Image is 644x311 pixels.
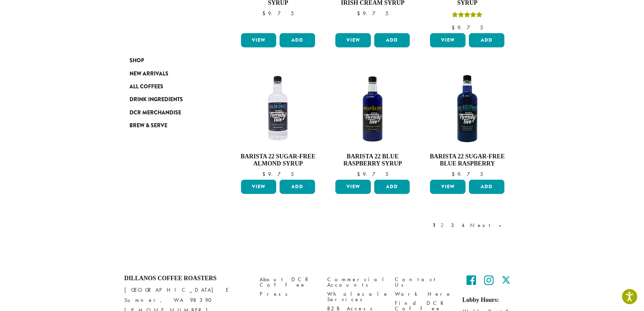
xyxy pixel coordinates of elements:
[450,221,458,229] a: 3
[239,153,317,168] h4: Barista 22 Sugar-Free Almond Syrup
[129,93,211,106] a: Drink Ingredients
[129,121,167,130] span: Brew & Serve
[129,70,168,78] span: New Arrivals
[357,171,388,178] bdi: 9.75
[262,10,268,17] span: $
[239,70,317,177] a: Barista 22 Sugar-Free Almond Syrup $9.75
[395,275,452,289] a: Contact Us
[469,221,508,229] a: Next »
[357,10,388,17] bdi: 9.75
[129,106,211,119] a: DCR Merchandise
[357,10,363,17] span: $
[241,33,277,47] a: View
[335,33,371,47] a: View
[452,11,482,21] div: Rated 5.00 out of 5
[430,180,466,194] a: View
[428,153,506,168] h4: Barista 22 Sugar-Free Blue Raspberry
[124,275,249,282] h4: Dillanos Coffee Roasters
[335,180,371,194] a: View
[460,221,467,229] a: 4
[334,70,411,177] a: Barista 22 Blue Raspberry Syrup $9.75
[129,119,211,132] a: Brew & Serve
[129,95,183,104] span: Drink Ingredients
[452,24,457,31] span: $
[260,289,317,298] a: Press
[357,171,363,178] span: $
[260,275,317,289] a: About DCR Coffee
[334,70,411,148] img: B22-Blue-Raspberry-1200x-300x300.png
[428,70,506,177] a: Barista 22 Sugar-Free Blue Raspberry $9.75
[430,33,466,47] a: View
[428,70,506,148] img: SF-BLUE-RASPBERRY-e1715970249262.png
[439,221,448,229] a: 2
[327,289,385,304] a: Wholesale Services
[129,54,211,67] a: Shop
[239,70,317,148] img: B22-SF-ALMOND-300x300.png
[452,171,483,178] bdi: 9.75
[334,153,411,168] h4: Barista 22 Blue Raspberry Syrup
[374,33,410,47] button: Add
[374,180,410,194] button: Add
[395,289,452,298] a: Work Here
[262,171,294,178] bdi: 9.75
[280,33,315,47] button: Add
[469,33,504,47] button: Add
[241,180,277,194] a: View
[129,109,181,117] span: DCR Merchandise
[129,67,211,80] a: New Arrivals
[327,275,385,289] a: Commercial Accounts
[262,171,268,178] span: $
[280,180,315,194] button: Add
[262,10,294,17] bdi: 9.75
[129,83,163,91] span: All Coffees
[452,24,483,31] bdi: 9.75
[129,57,144,65] span: Shop
[462,296,520,304] h5: Lobby Hours:
[129,80,211,93] a: All Coffees
[431,221,437,229] a: 1
[452,171,457,178] span: $
[469,180,504,194] button: Add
